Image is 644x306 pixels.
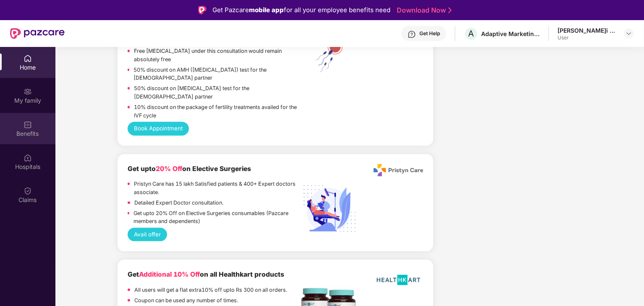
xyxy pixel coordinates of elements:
[300,181,359,240] img: Elective%20Surgery.png
[10,28,65,39] img: New Pazcare Logo
[626,30,632,37] img: svg+xml;base64,PHN2ZyBpZD0iRHJvcGRvd24tMzJ4MzIiIHhtbG5zPSJodHRwOi8vd3d3LnczLm9yZy8yMDAwL3N2ZyIgd2...
[134,85,300,101] p: 50% discount on [MEDICAL_DATA] test for the [DEMOGRAPHIC_DATA] partner
[134,297,238,305] p: Coupon can be used any number of times.
[481,30,540,38] div: Adaptive Marketing Solutions Pvt Ltd
[300,38,359,75] img: ART%20Fertility.png
[134,104,300,120] p: 10% discount on the package of fertility treatments availed for the IVF cycle
[212,5,390,15] div: Get Pazcare for all your employee benefits need
[249,6,284,14] strong: mobile app
[139,271,200,279] span: Additional 10% Off
[24,54,32,63] img: svg+xml;base64,PHN2ZyBpZD0iSG9tZSIgeG1sbnM9Imh0dHA6Ly93d3cudzMub3JnLzIwMDAvc3ZnIiB3aWR0aD0iMjAiIG...
[128,228,168,241] button: Avail offer
[198,6,207,14] img: Logo
[24,88,32,96] img: svg+xml;base64,PHN2ZyB3aWR0aD0iMjAiIGhlaWdodD0iMjAiIHZpZXdCb3g9IjAgMCAyMCAyMCIgZmlsbD0ibm9uZSIgeG...
[24,187,32,195] img: svg+xml;base64,PHN2ZyBpZD0iQ2xhaW0iIHhtbG5zPSJodHRwOi8vd3d3LnczLm9yZy8yMDAwL3N2ZyIgd2lkdGg9IjIwIi...
[24,121,32,129] img: svg+xml;base64,PHN2ZyBpZD0iQmVuZWZpdHMiIHhtbG5zPSJodHRwOi8vd3d3LnczLm9yZy8yMDAwL3N2ZyIgd2lkdGg9Ij...
[134,66,300,83] p: 50% discount on AMH ([MEDICAL_DATA]) test for the [DEMOGRAPHIC_DATA] partner
[408,30,416,39] img: svg+xml;base64,PHN2ZyBpZD0iSGVscC0zMngzMiIgeG1sbnM9Imh0dHA6Ly93d3cudzMub3JnLzIwMDAvc3ZnIiB3aWR0aD...
[397,6,449,15] a: Download Now
[558,26,616,34] div: [PERSON_NAME]i Hp
[24,154,32,162] img: svg+xml;base64,PHN2ZyBpZD0iSG9zcGl0YWxzIiB4bWxucz0iaHR0cDovL3d3dy53My5vcmcvMjAwMC9zdmciIHdpZHRoPS...
[134,210,300,226] p: Get upto 20% Off on Elective Surgeries consumables (Pazcare members and dependents)
[419,30,440,37] div: Get Help
[558,34,616,41] div: User
[469,29,474,39] span: A
[134,47,300,64] p: Free [MEDICAL_DATA] under this consultation would remain absolutely free
[134,286,287,295] p: All users will get a flat extra10% off upto Rs 300 on all orders.
[374,164,423,176] img: Pristyn_Care_Logo%20(1).png
[156,165,182,173] span: 20% Off
[134,199,223,207] p: Detailed Expert Doctor consultation.
[128,271,284,279] b: Get on all Healthkart products
[128,165,251,173] b: Get upto on Elective Surgeries
[448,6,452,15] img: Stroke
[374,270,423,290] img: HealthKart-Logo-702x526.png
[134,180,300,197] p: Pristyn Care has 15 lakh Satisfied patients & 400+ Expert doctors associate.
[128,122,189,135] button: Book Appointment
